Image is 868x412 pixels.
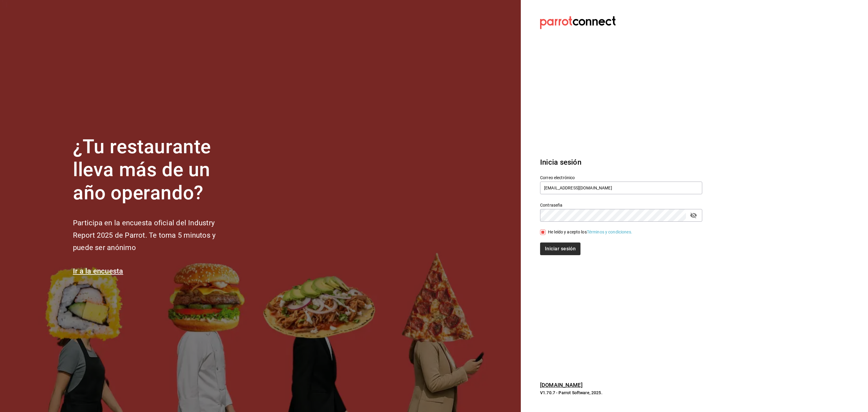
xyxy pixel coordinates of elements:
p: V1.70.7 - Parrot Software, 2025. [540,390,702,396]
a: Términos y condiciones. [587,230,632,234]
button: Iniciar sesión [540,242,580,255]
input: Ingresa tu correo electrónico [540,182,702,194]
h1: ¿Tu restaurante lleva más de un año operando? [73,135,236,205]
button: passwordField [688,210,699,220]
h3: Inicia sesión [540,157,702,168]
label: Contraseña [540,203,702,207]
a: Ir a la encuesta [73,267,123,275]
label: Correo electrónico [540,175,702,179]
a: [DOMAIN_NAME] [540,382,583,388]
div: He leído y acepto los [548,229,632,235]
h2: Participa en la encuesta oficial del Industry Report 2025 de Parrot. Te toma 5 minutos y puede se... [73,217,236,254]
